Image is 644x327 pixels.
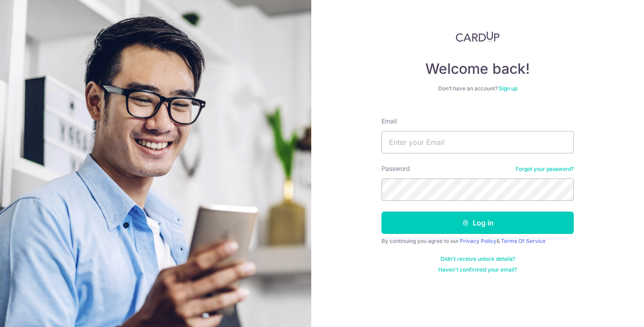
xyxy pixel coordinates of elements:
div: By continuing you agree to our & [381,238,574,245]
a: Forgot your password? [516,166,574,173]
a: Sign up [499,85,517,92]
a: Didn't receive unlock details? [441,255,515,263]
a: Privacy Policy [460,238,496,244]
a: Haven't confirmed your email? [438,266,517,273]
label: Password [381,164,410,173]
img: CardUp Logo [456,31,500,42]
a: Terms Of Service [501,238,546,244]
div: Don’t have an account? [381,85,574,92]
input: Enter your Email [381,131,574,153]
label: Email [381,117,397,126]
h4: Welcome back! [381,60,574,78]
button: Log in [381,212,574,234]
